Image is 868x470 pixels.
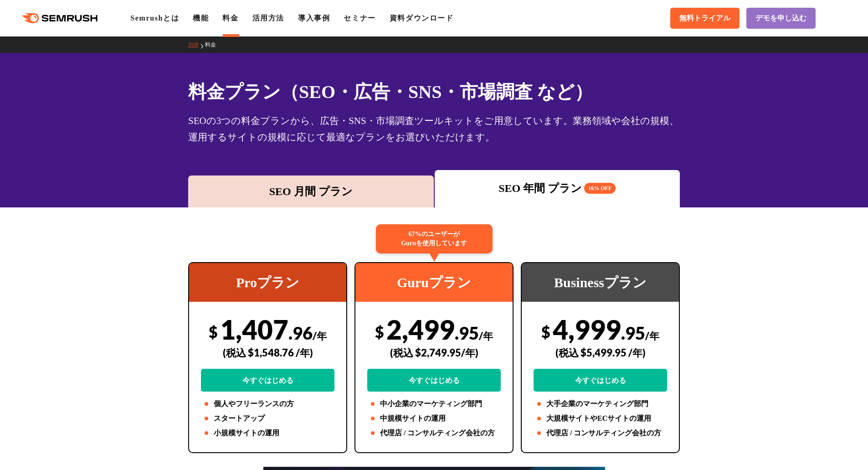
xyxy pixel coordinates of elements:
[534,369,667,392] a: 今すぐはじめる
[201,428,334,439] li: 小規模サイトの運用
[201,413,334,424] li: スタートアップ
[534,336,667,369] div: (税込 $5,499.95 /年)
[367,336,501,369] div: (税込 $2,749.95/年)
[645,330,659,342] span: /年
[534,428,667,439] li: 代理店 / コンサルティング会社の方
[621,322,645,343] span: .95
[189,263,346,302] div: Proプラン
[541,322,550,341] span: $
[201,369,334,392] a: 今すぐはじめる
[288,322,313,343] span: .96
[201,398,334,409] li: 個人やフリーランスの方
[355,263,513,302] div: Guruプラン
[201,313,334,392] div: 1,407
[188,113,680,145] div: SEOの3つの料金プランから、広告・SNS・市場調査ツールキットをご用意しています。業務領域や会社の規模、運用するサイトの規模に応じて最適なプランをお選びいただけます。
[534,398,667,409] li: 大手企業のマーケティング部門
[367,398,501,409] li: 中小企業のマーケティング部門
[670,8,740,29] a: 無料トライアル
[584,183,616,194] span: 16% OFF
[367,369,501,392] a: 今すぐはじめる
[298,14,330,22] a: 導入事例
[439,180,676,196] div: SEO 年間 プラン
[390,14,454,22] a: 資料ダウンロード
[188,78,680,105] h1: 料金プラン（SEO・広告・SNS・市場調査 など）
[252,14,284,22] a: 活用方法
[193,183,429,200] div: SEO 月間 プラン
[130,14,179,22] a: Semrushとは
[201,336,334,369] div: (税込 $1,548.76 /年)
[455,322,479,343] span: .95
[367,413,501,424] li: 中規模サイトの運用
[479,330,493,342] span: /年
[522,263,679,302] div: Businessプラン
[188,41,205,48] a: TOP
[209,322,218,341] span: $
[313,330,327,342] span: /年
[193,14,209,22] a: 機能
[755,14,806,23] span: デモを申し込む
[367,428,501,439] li: 代理店 / コンサルティング会社の方
[746,8,816,29] a: デモを申し込む
[222,14,238,22] a: 料金
[205,41,223,48] a: 料金
[375,322,384,341] span: $
[376,224,493,253] div: 67%のユーザーが Guruを使用しています
[679,14,730,23] span: 無料トライアル
[534,413,667,424] li: 大規模サイトやECサイトの運用
[344,14,375,22] a: セミナー
[534,313,667,392] div: 4,999
[367,313,501,392] div: 2,499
